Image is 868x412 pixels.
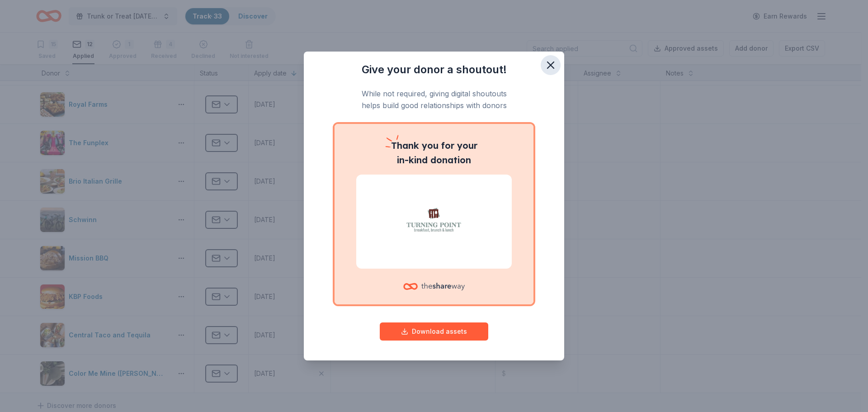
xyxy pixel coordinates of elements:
h3: Give your donor a shoutout! [322,62,546,77]
p: you for your in-kind donation [356,138,512,167]
button: Download assets [380,322,488,341]
p: While not required, giving digital shoutouts helps build good relationships with donors [322,88,546,112]
img: Turning Point Restaurants [367,193,501,251]
span: Thank [391,140,419,151]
